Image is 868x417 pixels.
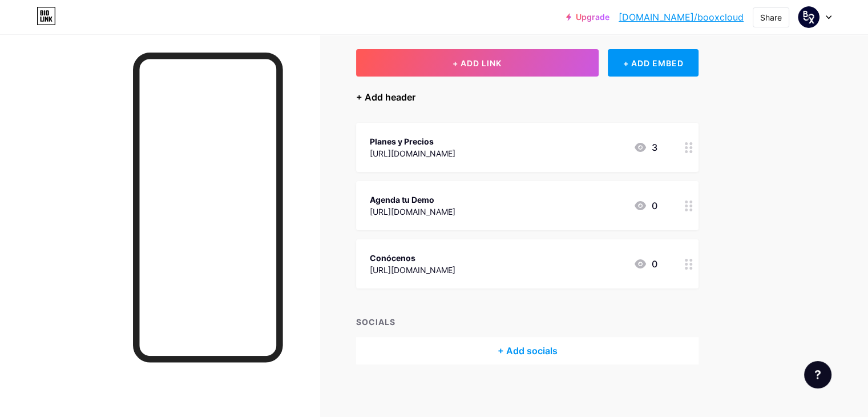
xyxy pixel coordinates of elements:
[633,257,657,271] div: 0
[356,337,699,364] div: + Add socials
[370,252,455,264] div: Conócenos
[370,194,455,206] div: Agenda tu Demo
[356,316,699,328] div: SOCIALS
[370,135,455,147] div: Planes y Precios
[633,141,657,154] div: 3
[370,147,455,159] div: [URL][DOMAIN_NAME]
[356,90,415,104] div: + Add header
[370,206,455,218] div: [URL][DOMAIN_NAME]
[760,11,782,23] div: Share
[566,13,609,22] a: Upgrade
[370,264,455,276] div: [URL][DOMAIN_NAME]
[798,6,819,28] img: booxcloud
[633,199,657,212] div: 0
[356,49,599,77] button: + ADD LINK
[619,10,744,24] a: [DOMAIN_NAME]/booxcloud
[453,58,502,68] span: + ADD LINK
[608,49,699,77] div: + ADD EMBED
